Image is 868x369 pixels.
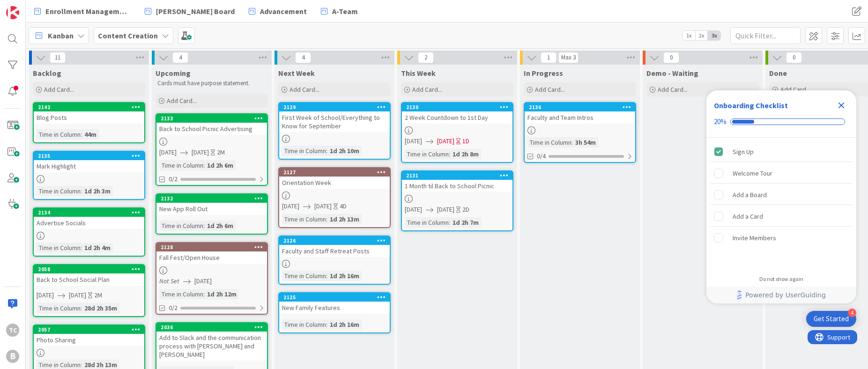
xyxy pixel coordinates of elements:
span: 4 [172,52,188,63]
div: Get Started [814,314,849,324]
span: Next Week [278,68,315,78]
div: 2134 [38,209,144,216]
div: Advertise Socials [34,217,144,229]
div: Time in Column [159,289,203,299]
span: [DATE] [192,148,209,157]
b: Content Creation [98,31,158,40]
div: 1D [462,136,469,146]
div: Orientation Week [279,177,390,189]
span: : [81,186,82,196]
span: : [203,160,205,170]
div: Time in Column [37,186,81,196]
div: 20% [714,118,727,126]
span: 3x [708,31,720,40]
div: 1d 2h 16m [327,271,362,281]
a: A-Team [315,3,364,20]
div: New App Roll Out [156,203,267,215]
div: 2129 [279,103,390,111]
div: 28d 2h 35m [82,303,119,313]
div: Mark Highlight [34,160,144,172]
div: 21311 Month til Back to School Picnic [402,171,512,192]
a: 2127Orientation Week[DATE][DATE]4DTime in Column:1d 2h 13m [278,167,391,228]
div: Faculty and Team Intros [525,111,635,124]
a: 2126Faculty and Staff Retreat PostsTime in Column:1d 2h 16m [278,236,391,285]
a: 2125New Family FeaturesTime in Column:1d 2h 16m [278,292,391,333]
span: : [81,129,82,140]
div: Checklist progress: 20% [714,118,849,126]
div: 2142 [38,104,144,111]
div: 2126Faculty and Staff Retreat Posts [279,236,390,257]
div: Time in Column [405,149,449,159]
div: Time in Column [159,160,203,170]
div: 2036 [161,324,267,331]
div: B [6,350,19,363]
div: 2130 [406,104,512,111]
div: Add a Board [733,189,767,200]
span: 2x [695,31,708,40]
div: 2129First Week of School/Everything to Know for September [279,103,390,132]
span: Add Card... [535,85,565,94]
span: 4 [295,52,311,63]
span: Add Card... [780,85,810,94]
div: 2133Back to School Picnic Advertising [156,114,267,135]
div: Add a Card is incomplete. [710,206,853,227]
span: : [203,221,205,231]
div: Time in Column [37,129,81,140]
span: Add Card... [412,85,442,94]
span: : [571,137,573,148]
div: 2127Orientation Week [279,168,390,189]
div: 2135 [38,153,144,159]
div: 1d 2h 6m [205,221,236,231]
span: [DATE] [314,201,332,211]
span: : [81,243,82,253]
div: 21302 Week Countdown to 1st Day [402,103,512,124]
a: 2136Faculty and Team IntrosTime in Column:3h 54m0/4 [524,102,636,163]
div: 2128Fall Fest/Open House [156,243,267,264]
div: 2 Week Countdown to 1st Day [402,111,512,124]
span: [PERSON_NAME] Board [156,6,235,17]
a: 2134Advertise SocialsTime in Column:1d 2h 4m [33,207,145,257]
span: Powered by UserGuiding [745,289,826,301]
div: Time in Column [527,137,571,148]
span: : [203,289,205,299]
div: 1d 2h 13m [327,214,362,224]
span: Upcoming [156,68,191,78]
div: 1d 2h 12m [205,289,239,299]
a: 2133Back to School Picnic Advertising[DATE][DATE]2MTime in Column:1d 2h 6m0/2 [156,113,268,186]
span: Done [769,68,787,78]
div: 2057 [34,325,144,334]
div: 2058 [34,265,144,273]
div: Onboarding Checklist [714,100,788,111]
span: [DATE] [194,276,212,286]
span: Enrollment Management [45,6,131,17]
div: 2M [217,148,225,157]
div: 2132New App Roll Out [156,194,267,215]
div: 2132 [161,195,267,202]
div: 2127 [283,169,390,176]
div: 2131 [402,171,512,180]
span: 1x [683,31,695,40]
span: Backlog [33,68,61,78]
div: 1d 2h 8m [450,149,481,159]
span: Kanban [48,30,74,41]
span: 1 [541,52,556,63]
div: 2126 [279,236,390,245]
div: Checklist items [706,138,856,269]
span: Advancement [260,6,307,17]
a: 2135Mark HighlightTime in Column:1d 2h 3m [33,151,145,200]
div: 2125New Family Features [279,293,390,314]
div: Time in Column [282,214,326,224]
div: Time in Column [282,271,326,281]
div: Welcome Tour is incomplete. [710,163,853,184]
div: 2129 [283,104,390,111]
a: 2129First Week of School/Everything to Know for SeptemberTime in Column:1d 2h 10m [278,102,391,160]
span: A-Team [332,6,358,17]
div: 1d 2h 4m [82,243,113,253]
span: [DATE] [37,290,54,300]
span: 2 [418,52,434,63]
div: 2134 [34,208,144,217]
span: : [326,271,327,281]
span: 0/2 [169,303,178,313]
div: First Week of School/Everything to Know for September [279,111,390,132]
span: 0/2 [169,174,178,184]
